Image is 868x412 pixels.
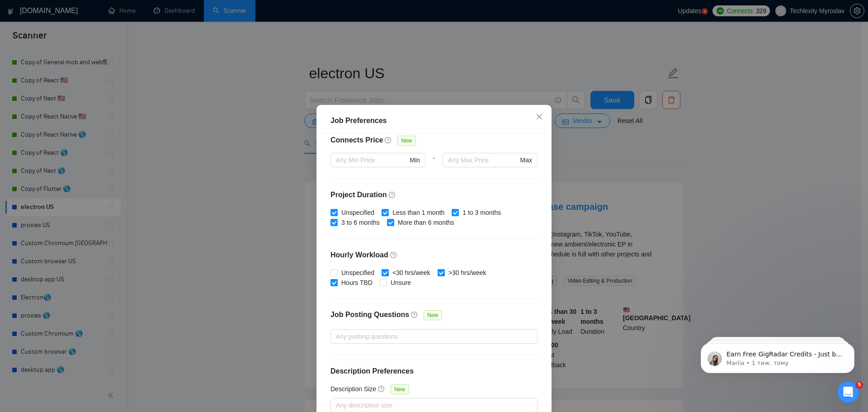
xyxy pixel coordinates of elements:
[445,268,490,278] span: >30 hrs/week
[338,278,376,288] span: Hours TBD
[338,208,378,218] span: Unspecified
[411,311,418,318] span: question-circle
[520,155,532,165] span: Max
[837,381,859,403] iframe: Intercom live chat
[336,155,408,165] input: Any Min Price
[536,113,543,120] span: close
[425,153,443,178] div: -
[391,384,409,394] span: New
[330,366,538,377] h4: Description Preferences
[330,135,383,146] h4: Connects Price
[338,218,383,227] span: 3 to 6 months
[387,278,415,288] span: Unsure
[330,115,538,126] div: Job Preferences
[330,384,376,394] h5: Description Size
[856,381,863,388] span: 5
[687,324,868,388] iframe: Intercom notifications повідомлення
[389,268,434,278] span: <30 hrs/week
[459,208,505,218] span: 1 to 3 months
[338,268,378,278] span: Unspecified
[424,310,442,320] span: New
[385,137,392,144] span: question-circle
[397,136,415,146] span: New
[389,191,396,199] span: question-circle
[448,155,518,165] input: Any Max Price
[410,155,420,165] span: Min
[394,218,458,227] span: More than 6 months
[527,105,552,129] button: Close
[390,251,397,259] span: question-circle
[389,208,448,218] span: Less than 1 month
[330,250,538,260] h4: Hourly Workload
[330,189,538,200] h4: Project Duration
[330,309,409,320] h4: Job Posting Questions
[378,385,385,393] span: question-circle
